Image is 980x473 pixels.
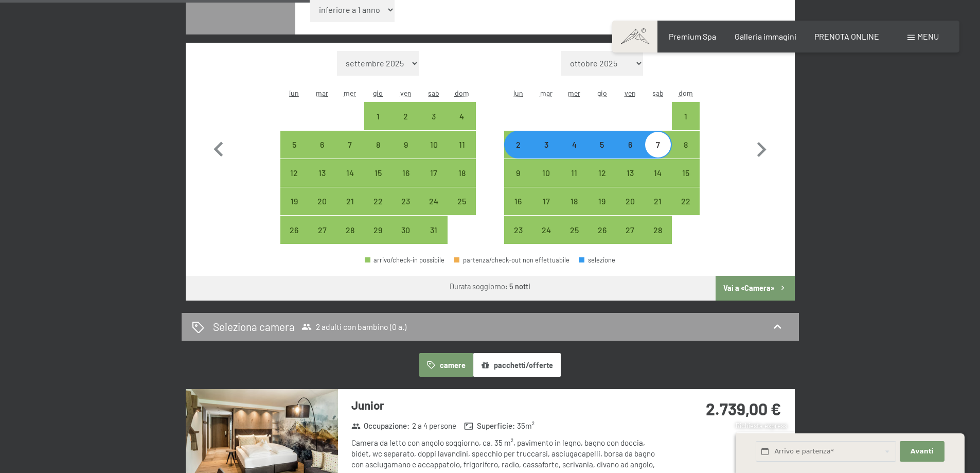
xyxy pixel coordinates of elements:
[616,216,644,243] div: arrivo/check-in possibile
[309,169,335,195] div: 13
[644,159,672,187] div: Sat Feb 14 2026
[716,276,794,301] button: Vai a «Camera»
[579,257,615,264] div: selezione
[672,187,700,215] div: arrivo/check-in possibile
[560,216,588,243] div: Wed Feb 25 2026
[679,89,693,97] abbr: domenica
[504,216,532,243] div: arrivo/check-in possibile
[504,216,532,243] div: Mon Feb 23 2026
[540,89,553,97] abbr: martedì
[419,353,473,377] button: camere
[280,131,308,159] div: arrivo/check-in possibile
[532,216,560,243] div: arrivo/check-in possibile
[392,159,420,187] div: Fri Jan 16 2026
[336,187,364,215] div: arrivo/check-in possibile
[645,226,671,252] div: 28
[420,102,448,130] div: arrivo/check-in possibile
[672,131,700,159] div: Sun Feb 08 2026
[533,169,559,195] div: 10
[365,226,391,252] div: 29
[308,159,336,187] div: Tue Jan 13 2026
[588,131,616,159] div: arrivo/check-in possibile
[392,216,420,243] div: arrivo/check-in possibile
[392,216,420,243] div: Fri Jan 30 2026
[337,141,363,166] div: 7
[505,169,531,195] div: 9
[672,159,700,187] div: Sun Feb 15 2026
[644,187,672,215] div: arrivo/check-in possibile
[308,216,336,243] div: arrivo/check-in possibile
[420,159,448,187] div: Sat Jan 17 2026
[308,216,336,243] div: Tue Jan 27 2026
[505,141,531,166] div: 2
[364,187,392,215] div: arrivo/check-in possibile
[337,197,363,223] div: 21
[617,169,643,195] div: 13
[568,89,580,97] abbr: mercoledì
[504,159,532,187] div: Mon Feb 09 2026
[533,197,559,223] div: 17
[616,131,644,159] div: Fri Feb 06 2026
[393,197,419,223] div: 23
[448,187,475,215] div: Sun Jan 25 2026
[428,89,439,97] abbr: sabato
[392,102,420,130] div: Fri Jan 02 2026
[652,89,664,97] abbr: sabato
[669,31,716,41] a: Premium Spa
[365,197,391,223] div: 22
[336,216,364,243] div: Wed Jan 28 2026
[392,187,420,215] div: arrivo/check-in possibile
[301,322,406,332] span: 2 adulti con bambino (0 a.)
[625,89,636,97] abbr: venerdì
[589,169,615,195] div: 12
[644,216,672,243] div: arrivo/check-in possibile
[336,131,364,159] div: arrivo/check-in possibile
[351,421,410,431] strong: Occupazione :
[672,159,700,187] div: arrivo/check-in possibile
[617,226,643,252] div: 27
[644,216,672,243] div: Sat Feb 28 2026
[280,187,308,215] div: Mon Jan 19 2026
[505,197,531,223] div: 16
[504,131,532,159] div: arrivo/check-in possibile
[412,421,456,431] span: 2 a 4 persone
[589,226,615,252] div: 26
[393,226,419,252] div: 30
[616,159,644,187] div: Fri Feb 13 2026
[616,159,644,187] div: arrivo/check-in possibile
[421,169,447,195] div: 17
[454,257,569,264] div: partenza/check-out non effettuabile
[532,131,560,159] div: Tue Feb 03 2026
[672,187,700,215] div: Sun Feb 22 2026
[393,112,419,138] div: 2
[448,102,475,130] div: Sun Jan 04 2026
[672,102,700,130] div: Sun Feb 01 2026
[616,131,644,159] div: arrivo/check-in possibile
[672,131,700,159] div: arrivo/check-in possibile
[421,112,447,138] div: 3
[421,226,447,252] div: 31
[464,421,515,431] strong: Superficie :
[449,112,474,138] div: 4
[735,31,796,41] span: Galleria immagini
[392,131,420,159] div: arrivo/check-in possibile
[308,131,336,159] div: arrivo/check-in possibile
[448,187,475,215] div: arrivo/check-in possibile
[337,169,363,195] div: 14
[336,216,364,243] div: arrivo/check-in possibile
[911,447,934,456] span: Avanti
[448,102,475,130] div: arrivo/check-in possibile
[532,216,560,243] div: Tue Feb 24 2026
[616,187,644,215] div: Fri Feb 20 2026
[672,102,700,130] div: arrivo/check-in possibile
[308,187,336,215] div: Tue Jan 20 2026
[449,197,474,223] div: 25
[280,216,308,243] div: arrivo/check-in possibile
[344,89,356,97] abbr: mercoledì
[589,141,615,166] div: 5
[281,169,307,195] div: 12
[421,197,447,223] div: 24
[280,131,308,159] div: Mon Jan 05 2026
[364,216,392,243] div: Thu Jan 29 2026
